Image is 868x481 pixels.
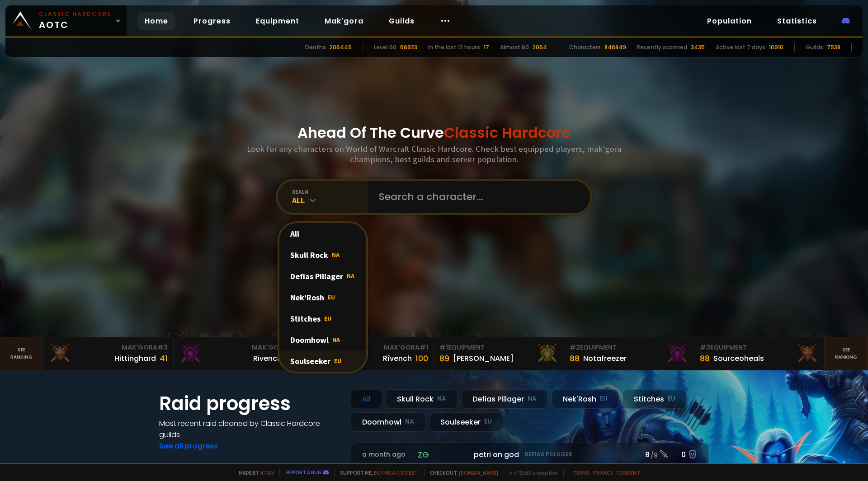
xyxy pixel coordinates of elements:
a: Consent [616,469,640,476]
div: 2064 [533,43,547,51]
h1: Ahead Of The Curve [297,122,571,144]
span: AOTC [39,10,111,32]
div: Soulseeker [429,412,503,432]
div: Rîvench [383,353,412,364]
div: [PERSON_NAME] [453,353,514,364]
div: Nek'Rosh [279,287,366,308]
div: Doomhowl [279,329,366,350]
div: Equipment [439,343,558,352]
div: Stitches [279,308,366,329]
div: All [279,223,366,244]
div: Stitches [623,389,687,409]
span: NA [332,336,340,344]
a: Mak'Gora#1Rîvench100 [304,337,434,370]
span: EU [324,314,331,322]
div: 100 [415,352,428,364]
a: Mak'Gora#3Hittinghard41 [43,337,174,370]
div: Defias Pillager [279,266,366,287]
a: a month agozgpetri on godDefias Pillager8 /90 [351,443,709,467]
a: Privacy [593,469,613,476]
small: EU [484,417,492,426]
span: v. d752d5 - production [504,469,558,476]
div: Deaths [305,43,326,51]
h3: Look for any characters on World of Warcraft Classic Hardcore. Check best equipped players, mak'g... [243,144,625,164]
span: Classic Hardcore [444,122,571,143]
a: [DOMAIN_NAME] [459,469,498,476]
div: 66923 [400,43,417,51]
h1: Raid progress [159,389,340,418]
span: # 1 [420,343,428,352]
a: Mak'Gora#2Rivench100 [174,337,304,370]
div: Defias Pillager [461,389,548,409]
div: All [292,195,368,205]
small: EU [668,394,675,403]
div: Equipment [570,343,689,352]
div: 7538 [827,43,840,51]
a: a fan [260,469,274,476]
div: Recently scanned [637,43,687,51]
a: Progress [186,12,238,30]
div: Skull Rock [386,389,458,409]
a: Report a bug [286,469,321,476]
span: Made by [233,469,274,476]
div: 41 [160,352,168,364]
a: Population [700,12,759,30]
div: Active last 7 days [716,43,765,51]
div: Rivench [253,353,282,364]
a: #1Equipment89[PERSON_NAME] [434,337,564,370]
div: Nek'Rosh [552,389,619,409]
a: Classic HardcoreAOTC [5,5,127,36]
a: Seeranking [825,337,868,370]
a: #3Equipment88Sourceoheals [694,337,825,370]
div: realm [292,188,368,195]
a: Guilds [382,12,422,30]
div: 3435 [691,43,705,51]
div: Skull Rock [279,244,366,266]
span: Checkout [424,469,498,476]
a: Mak'gora [317,12,371,30]
a: Terms [573,469,590,476]
small: NA [405,417,414,426]
span: EU [328,293,335,301]
span: NA [332,251,340,259]
small: Classic Hardcore [39,10,111,18]
small: NA [528,394,537,403]
span: NA [347,272,354,280]
div: 206449 [330,43,352,51]
input: Search a character... [373,181,580,213]
h4: Most recent raid cleaned by Classic Hardcore guilds [159,418,340,440]
div: All [351,389,382,409]
a: Statistics [770,12,824,30]
div: Equipment [700,343,819,352]
span: Support me, [334,469,419,476]
span: # 2 [570,343,580,352]
div: Almost 60 [500,43,529,51]
div: 88 [700,352,710,364]
div: Characters [569,43,601,51]
small: NA [437,394,446,403]
small: EU [600,394,608,403]
div: Guilds [806,43,823,51]
a: Equipment [249,12,307,30]
span: # 1 [439,343,448,352]
div: Mak'Gora [309,343,428,352]
div: Soulseeker [279,350,366,372]
div: Mak'Gora [179,343,298,352]
div: Sourceoheals [713,353,764,364]
div: 88 [570,352,580,364]
div: 846849 [604,43,626,51]
span: # 3 [700,343,710,352]
a: #2Equipment88Notafreezer [564,337,694,370]
div: Notafreezer [583,353,627,364]
div: Doomhowl [351,412,425,432]
a: Home [137,12,175,30]
div: Mak'Gora [49,343,168,352]
span: EU [334,357,341,365]
a: See all progress [159,441,218,451]
div: 17 [484,43,489,51]
span: # 3 [157,343,168,352]
div: 10910 [769,43,783,51]
div: Hittinghard [114,353,156,364]
a: Buy me a coffee [374,469,419,476]
div: Level 60 [374,43,396,51]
